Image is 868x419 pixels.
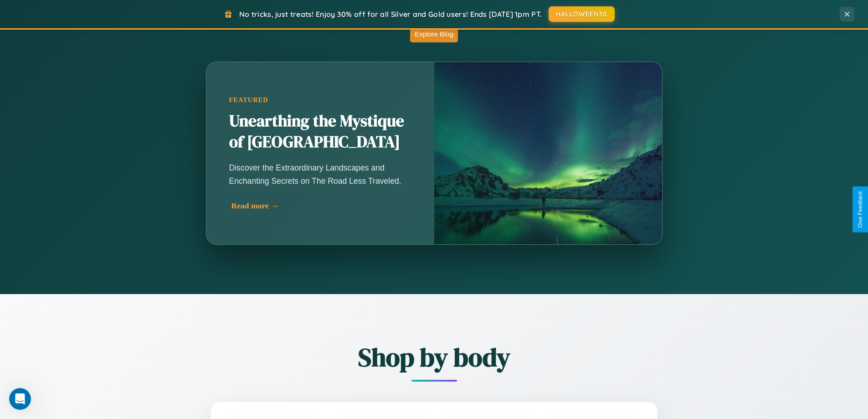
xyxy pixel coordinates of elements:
[229,111,411,153] h2: Unearthing the Mystique of [GEOGRAPHIC_DATA]
[549,6,615,22] button: HALLOWEEN30
[229,161,411,187] p: Discover the Extraordinary Landscapes and Enchanting Secrets on The Road Less Traveled.
[229,96,411,104] div: Featured
[231,201,414,211] div: Read more →
[161,340,708,375] h2: Shop by body
[857,191,863,228] div: Give Feedback
[239,10,542,19] span: No tricks, just treats! Enjoy 30% off for all Silver and Gold users! Ends [DATE] 1pm PT.
[410,26,458,42] button: Explore Blog
[9,388,31,410] iframe: Intercom live chat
